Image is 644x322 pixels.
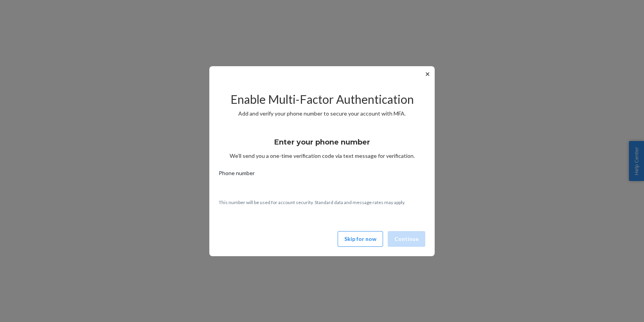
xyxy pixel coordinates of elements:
[338,231,383,247] button: Skip for now
[219,110,425,118] p: Add and verify your phone number to secure your account with MFA.
[219,169,255,180] span: Phone number
[219,93,425,106] h2: Enable Multi-Factor Authentication
[423,69,432,79] button: ✕
[274,137,370,147] h3: Enter your phone number
[219,131,425,160] div: We’ll send you a one-time verification code via text message for verification.
[388,231,425,247] button: Continue
[219,199,425,206] p: This number will be used for account security. Standard data and message rates may apply.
